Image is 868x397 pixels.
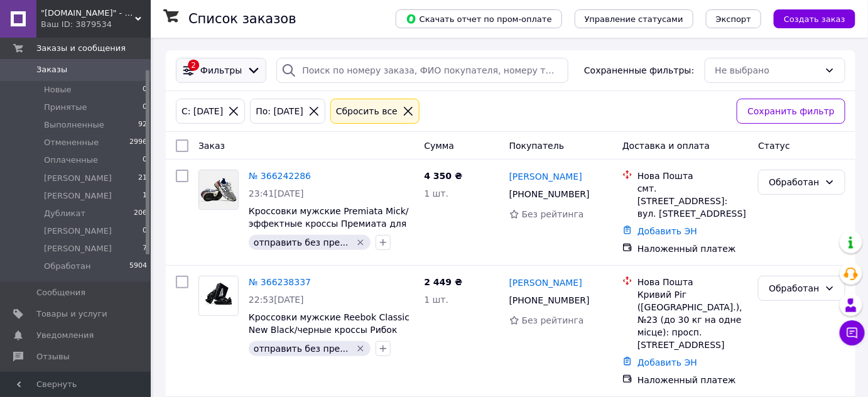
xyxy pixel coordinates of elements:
a: [PERSON_NAME] [509,276,582,289]
button: Скачать отчет по пром-оплате [396,9,562,28]
span: 5904 [129,261,147,272]
a: Добавить ЭН [637,357,697,367]
button: Сохранить фильтр [737,99,845,124]
span: Управление статусами [585,14,683,24]
span: 1 шт. [424,188,448,198]
span: [PERSON_NAME] [44,190,112,202]
button: Чат с покупателем [840,320,865,345]
span: Товары и услуги [36,308,107,320]
span: Статус [758,141,790,151]
svg: Удалить метку [355,344,366,354]
span: 4 350 ₴ [424,171,462,181]
div: Не выбрано [715,63,820,77]
span: 0 [143,155,147,166]
span: Выполненные [44,119,104,131]
div: По: [DATE] [253,104,306,118]
div: Сбросить все [334,104,400,118]
div: [PHONE_NUMBER] [507,185,592,203]
span: Создать заказ [784,14,845,24]
div: Обработан [769,281,820,295]
span: Заказы [36,64,67,75]
button: Создать заказ [774,9,855,28]
span: 2996 [129,137,147,148]
span: Без рейтинга [522,315,584,325]
span: Скачать отчет по пром-оплате [406,13,552,24]
span: Принятые [44,102,87,113]
span: Обработан [44,261,90,272]
span: Заказы и сообщения [36,43,126,54]
div: Нова Пошта [637,170,748,182]
span: 2 449 ₴ [424,277,462,287]
span: Отзывы [36,351,70,362]
div: [PHONE_NUMBER] [507,291,592,309]
span: Дубликат [44,208,85,219]
div: Наложенный платеж [637,242,748,255]
span: 206 [134,208,147,219]
img: Фото товару [204,276,234,315]
span: 1 шт. [424,295,448,305]
span: Уведомления [36,330,94,341]
span: Экспорт [716,14,751,24]
a: № 366238337 [249,277,311,287]
span: 23:41[DATE] [249,188,304,198]
span: [PERSON_NAME] [44,173,112,184]
span: отправить без пре... [254,237,349,247]
span: 22:53[DATE] [249,295,304,305]
span: Сумма [424,141,454,151]
span: Сохраненные фильтры: [584,64,694,77]
div: Ваш ID: 3879534 [41,19,151,30]
span: 1 [143,190,147,202]
span: 0 [143,84,147,95]
div: Кривий Ріг ([GEOGRAPHIC_DATA].), №23 (до 30 кг на одне місце): просп. [STREET_ADDRESS] [637,288,748,351]
div: Обработан [769,175,820,189]
button: Экспорт [706,9,761,28]
span: 0 [143,226,147,237]
div: С: [DATE] [179,104,225,118]
span: [PERSON_NAME] [44,243,112,254]
span: 0 [143,102,147,113]
a: Добавить ЭН [637,226,697,236]
img: Фото товару [199,170,238,209]
span: 21 [138,173,147,184]
span: Заказ [198,141,225,151]
a: Фото товару [198,170,239,210]
span: Доставка и оплата [622,141,710,151]
a: № 366242286 [249,171,311,181]
a: Кроссовки мужские Premiata Mick/эффектные кроссы Премиата для прогулок/модные кроссовки Premiata ... [249,206,409,254]
button: Управление статусами [575,9,693,28]
h1: Список заказов [188,11,296,26]
a: [PERSON_NAME] [509,170,582,183]
span: 92 [138,119,147,131]
span: Новые [44,84,72,95]
a: Кроссовки мужские Reebok Classic New Black/черные кроссы Рибок замша+нейлон/кроссовки Reebok на в... [249,312,410,360]
span: "intershoes.in.ua" - интернет-магазин [41,8,135,19]
span: Без рейтинга [522,209,584,219]
div: смт. [STREET_ADDRESS]: вул. [STREET_ADDRESS] [637,182,748,220]
input: Поиск по номеру заказа, ФИО покупателя, номеру телефона, Email, номеру накладной [276,58,568,83]
a: Фото товару [198,276,239,316]
div: Наложенный платеж [637,374,748,386]
a: Создать заказ [761,13,855,23]
span: Фильтры [200,64,242,77]
svg: Удалить метку [355,237,366,247]
span: Оплаченные [44,155,98,166]
span: Отмененные [44,137,99,148]
span: Сохранить фильтр [747,104,835,118]
span: Покупатель [509,141,565,151]
span: 7 [143,243,147,254]
span: Сообщения [36,287,85,298]
div: Нова Пошта [637,276,748,288]
span: [PERSON_NAME] [44,226,112,237]
span: отправить без пре... [254,344,349,354]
